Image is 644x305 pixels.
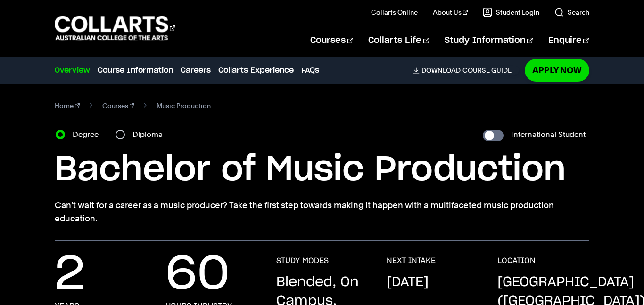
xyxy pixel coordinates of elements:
[310,25,353,56] a: Courses
[483,8,539,17] a: Student Login
[301,65,319,76] a: FAQs
[73,128,104,141] label: Degree
[55,15,175,42] div: Go to homepage
[413,66,519,75] a: DownloadCourse Guide
[102,99,134,112] a: Courses
[55,256,85,294] p: 2
[548,25,589,56] a: Enquire
[55,99,80,112] a: Home
[165,256,230,294] p: 60
[55,65,90,76] a: Overview
[554,8,589,17] a: Search
[433,8,468,17] a: About Us
[276,256,329,265] h3: STUDY MODES
[55,199,589,225] p: Can’t wait for a career as a music producer? Take the first step towards making it happen with a ...
[421,66,461,75] span: Download
[497,256,536,265] h3: LOCATION
[218,65,294,76] a: Collarts Experience
[55,149,589,191] h1: Bachelor of Music Production
[132,128,168,141] label: Diploma
[181,65,211,76] a: Careers
[445,25,533,56] a: Study Information
[387,273,429,292] p: [DATE]
[387,256,436,265] h3: NEXT INTAKE
[368,25,429,56] a: Collarts Life
[525,59,589,81] a: Apply Now
[157,99,211,112] span: Music Production
[511,128,586,141] label: International Student
[371,8,418,17] a: Collarts Online
[98,65,173,76] a: Course Information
